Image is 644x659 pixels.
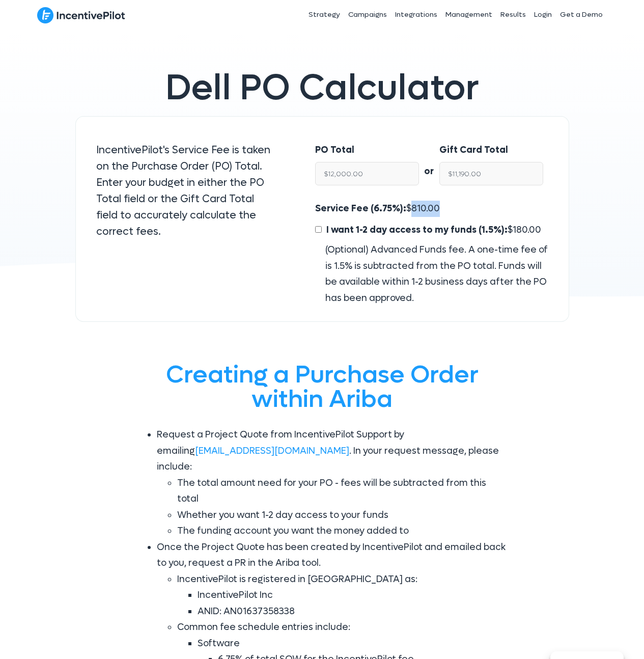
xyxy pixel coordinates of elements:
[177,571,508,620] li: IncentivePilot is registered in [GEOGRAPHIC_DATA] as:
[556,2,607,28] a: Get a Demo
[441,2,496,28] a: Management
[315,201,548,306] div: $
[177,507,508,524] li: Whether you want 1-2 day access to your funds
[315,226,322,233] input: I want 1-2 day access to my funds (1.5%):$180.00
[513,224,541,236] span: 180.00
[411,203,440,214] span: 810.00
[96,142,275,240] p: IncentivePilot's Service Fee is taken on the Purchase Order (PO) Total. Enter your budget in eith...
[165,65,479,111] span: Dell PO Calculator
[439,142,508,158] label: Gift Card Total
[166,359,479,415] span: Creating a Purchase Order within Ariba
[315,203,406,214] span: Service Fee (6.75%):
[177,523,508,539] li: The funding account you want the money added to
[391,2,441,28] a: Integrations
[315,142,354,158] label: PO Total
[530,2,556,28] a: Login
[324,224,541,236] span: $
[315,242,548,306] div: (Optional) Advanced Funds fee. A one-time fee of is 1.5% is subtracted from the PO total. Funds w...
[235,2,607,28] nav: Header Menu
[37,7,125,24] img: IncentivePilot
[326,224,508,236] span: I want 1-2 day access to my funds (1.5%):
[344,2,391,28] a: Campaigns
[419,142,439,180] div: or
[198,603,508,620] li: ANID: AN01637358338
[177,475,508,507] li: The total amount need for your PO - fees will be subtracted from this total
[195,445,349,457] a: [EMAIL_ADDRESS][DOMAIN_NAME]
[198,587,508,603] li: IncentivePilot Inc
[157,427,508,539] li: Request a Project Quote from IncentivePilot Support by emailing . In your request message, please...
[304,2,344,28] a: Strategy
[496,2,530,28] a: Results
